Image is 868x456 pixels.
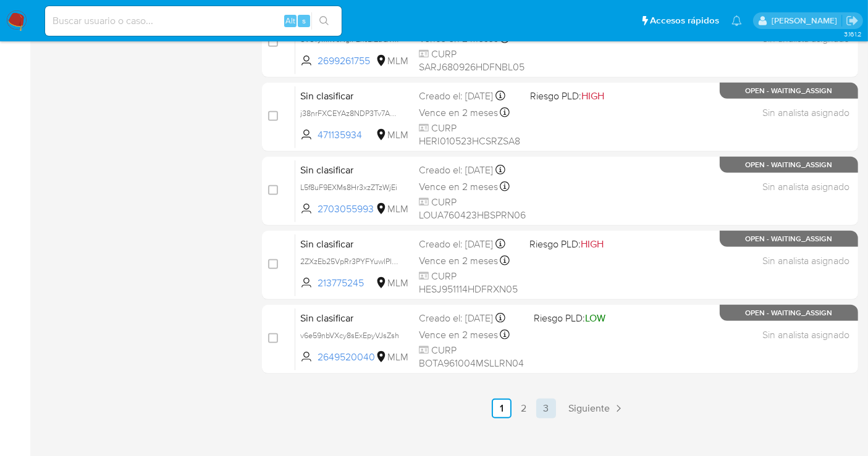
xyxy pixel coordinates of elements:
[731,15,742,26] a: Notificaciones
[846,14,859,27] a: Salir
[844,29,862,39] span: 3.161.2
[650,14,719,27] span: Accesos rápidos
[45,13,342,29] input: Buscar usuario o caso...
[285,15,295,27] span: Alt
[311,12,337,30] button: search-icon
[772,15,841,27] p: nancy.sanchezgarcia@mercadolibre.com.mx
[302,15,306,27] span: s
